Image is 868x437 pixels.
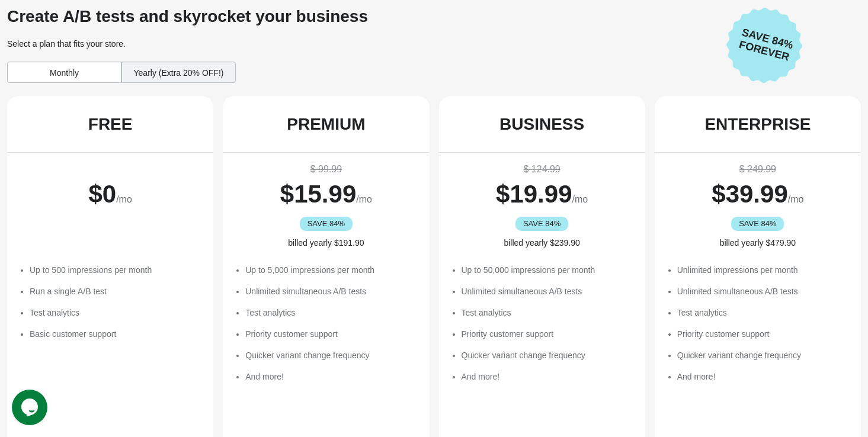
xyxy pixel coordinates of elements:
[245,264,417,276] li: Up to 5,000 impressions per month
[677,285,849,297] li: Unlimited simultaneous A/B tests
[462,349,633,361] li: Quicker variant change frequency
[499,115,584,134] div: BUSINESS
[245,349,417,361] li: Quicker variant change frequency
[30,328,201,340] li: Basic customer support
[451,162,633,176] div: $ 124.99
[300,217,353,231] div: SAVE 84%
[515,217,568,231] div: SAVE 84%
[667,237,849,249] div: billed yearly $479.90
[677,371,849,383] li: And more!
[730,24,802,66] span: Save 84% Forever
[704,115,811,134] div: ENTERPRISE
[572,194,588,204] span: /mo
[116,194,132,204] span: /mo
[677,328,849,340] li: Priority customer support
[667,162,849,176] div: $ 249.99
[788,194,804,204] span: /mo
[280,180,356,208] span: $ 15.99
[245,307,417,319] li: Test analytics
[677,349,849,361] li: Quicker variant change frequency
[7,7,717,26] div: Create A/B tests and skyrocket your business
[88,115,133,134] div: FREE
[462,328,633,340] li: Priority customer support
[12,390,50,425] iframe: chat widget
[496,180,572,208] span: $ 19.99
[462,264,633,276] li: Up to 50,000 impressions per month
[712,180,787,208] span: $ 39.99
[287,115,365,134] div: PREMIUM
[462,285,633,297] li: Unlimited simultaneous A/B tests
[235,237,417,249] div: billed yearly $191.90
[30,307,201,319] li: Test analytics
[462,307,633,319] li: Test analytics
[245,328,417,340] li: Priority customer support
[30,264,201,276] li: Up to 500 impressions per month
[235,162,417,176] div: $ 99.99
[356,194,372,204] span: /mo
[121,62,236,83] div: Yearly (Extra 20% OFF!)
[7,38,717,50] div: Select a plan that fits your store.
[677,264,849,276] li: Unlimited impressions per month
[245,285,417,297] li: Unlimited simultaneous A/B tests
[451,237,633,249] div: billed yearly $239.90
[88,180,116,208] span: $ 0
[726,7,802,83] img: Save 84% Forever
[731,217,784,231] div: SAVE 84%
[245,371,417,383] li: And more!
[30,285,201,297] li: Run a single A/B test
[7,62,121,83] div: Monthly
[677,307,849,319] li: Test analytics
[462,371,633,383] li: And more!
